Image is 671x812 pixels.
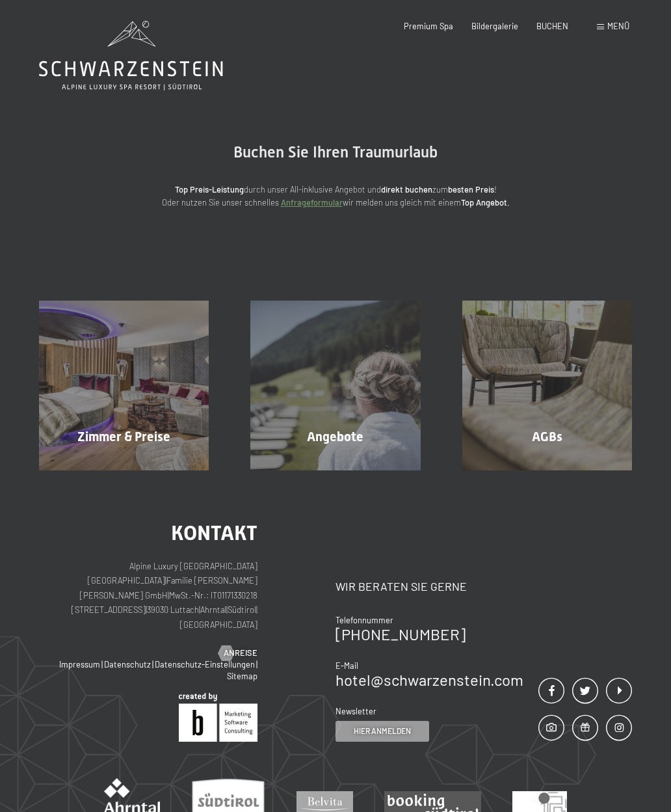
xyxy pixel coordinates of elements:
[335,579,467,593] span: Wir beraten Sie gerne
[168,590,169,601] span: |
[75,183,596,210] p: durch unser All-inklusive Angebot und zum ! Oder nutzen Sie unser schnelles wir melden uns gleich...
[77,429,170,444] span: Zimmer & Preise
[307,429,363,444] span: Angebote
[233,143,438,161] span: Buchen Sie Ihren Traumurlaub
[281,197,343,208] a: Anfrageformular
[165,575,166,586] span: |
[256,659,257,670] span: |
[171,521,257,545] span: Kontakt
[532,429,562,444] span: AGBs
[381,184,432,195] strong: direkt buchen
[335,670,523,689] a: hotel@schwarzenstein.com
[146,604,147,615] span: |
[226,604,228,615] span: |
[155,659,255,670] a: Datenschutz-Einstellungen
[39,559,257,632] p: Alpine Luxury [GEOGRAPHIC_DATA] [GEOGRAPHIC_DATA] Familie [PERSON_NAME] [PERSON_NAME] GmbH MwSt.-...
[536,21,568,31] a: BUCHEN
[448,184,494,195] strong: besten Preis
[461,197,510,208] strong: Top Angebot.
[230,301,441,470] a: Buchung Angebote
[256,604,257,615] span: |
[335,660,358,671] span: E-Mail
[335,706,376,716] span: Newsletter
[104,659,151,670] a: Datenschutz
[175,184,244,195] strong: Top Preis-Leistung
[152,659,153,670] span: |
[404,21,453,31] a: Premium Spa
[179,693,257,742] img: Brandnamic GmbH | Leading Hospitality Solutions
[471,21,518,31] a: Bildergalerie
[335,625,466,643] a: [PHONE_NUMBER]
[227,671,257,681] a: Sitemap
[354,725,411,737] span: Hier anmelden
[607,21,629,31] span: Menü
[59,659,100,670] a: Impressum
[441,301,653,470] a: Buchung AGBs
[224,647,257,659] span: Anreise
[18,301,230,470] a: Buchung Zimmer & Preise
[101,659,103,670] span: |
[335,615,393,625] span: Telefonnummer
[218,647,257,659] a: Anreise
[199,604,200,615] span: |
